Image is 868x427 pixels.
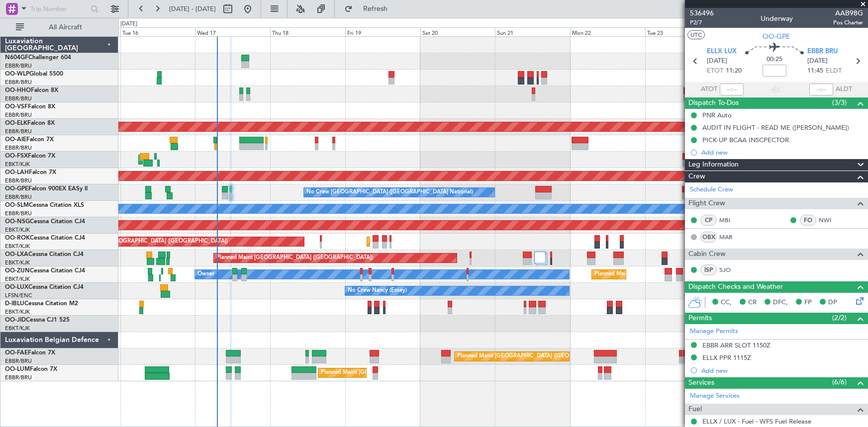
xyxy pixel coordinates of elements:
[701,148,863,157] div: Add new
[707,47,737,57] span: ELLX LUX
[688,159,739,171] span: Leg Information
[688,249,726,260] span: Cabin Crew
[5,301,24,307] span: D-IBLU
[5,350,55,356] a: OO-FAEFalcon 7X
[5,275,30,283] a: EBKT/KJK
[687,30,705,39] button: UTC
[645,27,720,36] div: Tue 23
[707,66,723,76] span: ETOT
[5,87,58,93] a: OO-HHOFalcon 8X
[763,31,790,42] span: OO-GPE
[348,283,407,298] div: No Crew Nancy (Essey)
[345,27,420,36] div: Fri 19
[688,404,702,415] span: Fuel
[701,366,863,375] div: Add new
[5,308,30,316] a: EBKT/KJK
[216,251,373,265] div: Planned Maint [GEOGRAPHIC_DATA] ([GEOGRAPHIC_DATA])
[5,366,30,372] span: OO-LUM
[5,357,32,365] a: EBBR/BRU
[702,123,849,132] div: AUDIT IN FLIGHT - READ ME ([PERSON_NAME])
[807,66,823,76] span: 11:45
[690,8,714,18] span: 536496
[826,66,842,76] span: ELDT
[832,377,847,387] span: (6/6)
[5,202,29,208] span: OO-SLM
[701,85,717,94] span: ATOT
[833,18,863,27] span: Pos Charter
[169,4,216,13] span: [DATE] - [DATE]
[5,79,32,86] a: EBBR/BRU
[495,27,570,36] div: Sun 21
[26,24,105,31] span: All Aircraft
[719,265,742,274] a: SJO
[804,298,812,308] span: FP
[690,391,740,401] a: Manage Services
[688,281,783,293] span: Dispatch Checks and Weather
[5,128,32,135] a: EBBR/BRU
[5,317,26,323] span: OO-JID
[306,185,473,200] div: No Crew [GEOGRAPHIC_DATA] ([GEOGRAPHIC_DATA] National)
[773,298,788,308] span: DFC,
[690,327,738,337] a: Manage Permits
[726,66,742,76] span: 11:20
[5,153,55,159] a: OO-FSXFalcon 7X
[5,71,29,77] span: OO-WLP
[700,264,717,275] div: ISP
[420,27,495,36] div: Sat 20
[5,120,55,126] a: OO-ELKFalcon 8X
[819,216,841,225] a: NWI
[5,301,78,307] a: D-IBLUCessna Citation M2
[702,353,751,362] div: ELLX PPR 1115Z
[30,1,88,16] input: Trip Number
[5,259,30,266] a: EBKT/KJK
[5,235,85,241] a: OO-ROKCessna Citation CJ4
[5,87,31,93] span: OO-HHO
[5,219,30,225] span: OO-NSG
[5,317,70,323] a: OO-JIDCessna CJ1 525
[702,111,732,119] div: PNR Auto
[5,366,57,372] a: OO-LUMFalcon 7X
[141,152,250,167] div: AOG Maint Kortrijk-[GEOGRAPHIC_DATA]
[5,71,63,77] a: OO-WLPGlobal 5500
[702,341,771,349] div: EBBR ARR SLOT 1150Z
[5,202,84,208] a: OO-SLMCessna Citation XLS
[5,153,28,159] span: OO-FSX
[5,120,27,126] span: OO-ELK
[832,313,847,323] span: (2/2)
[5,55,28,61] span: N604GF
[5,104,55,110] a: OO-VSFFalcon 8X
[5,137,54,143] a: OO-AIEFalcon 7X
[5,170,56,175] a: OO-LAHFalcon 7X
[5,252,28,257] span: OO-LXA
[721,298,732,308] span: CC,
[761,13,793,24] div: Underway
[594,267,710,282] div: Planned Maint Kortrijk-[GEOGRAPHIC_DATA]
[748,298,757,308] span: CR
[5,186,28,192] span: OO-GPE
[120,27,195,36] div: Tue 16
[5,252,84,257] a: OO-LXACessna Citation CJ4
[719,233,742,242] a: MAR
[5,62,32,70] a: EBBR/BRU
[707,56,727,66] span: [DATE]
[5,170,29,175] span: OO-LAH
[720,84,744,95] input: --:--
[5,186,88,192] a: OO-GPEFalcon 900EX EASy II
[688,97,739,109] span: Dispatch To-Dos
[5,350,28,356] span: OO-FAE
[5,95,32,102] a: EBBR/BRU
[5,284,28,290] span: OO-LUX
[836,85,852,94] span: ALDT
[800,215,816,226] div: FO
[321,365,501,380] div: Planned Maint [GEOGRAPHIC_DATA] ([GEOGRAPHIC_DATA] National)
[5,193,32,201] a: EBBR/BRU
[690,18,714,27] span: P2/7
[5,137,26,143] span: OO-AIE
[120,20,137,28] div: [DATE]
[5,104,28,110] span: OO-VSF
[195,27,270,36] div: Wed 17
[5,144,32,152] a: EBBR/BRU
[5,243,30,250] a: EBKT/KJK
[688,313,712,324] span: Permits
[5,268,85,274] a: OO-ZUNCessna Citation CJ4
